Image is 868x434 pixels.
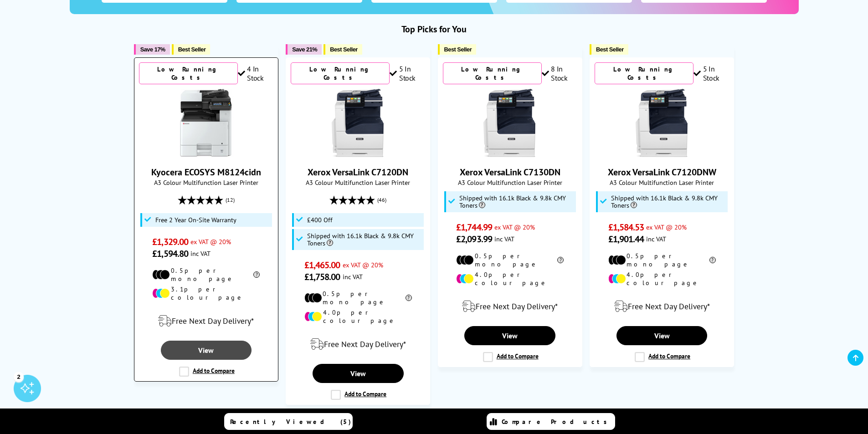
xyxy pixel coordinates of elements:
span: £2,093.99 [456,233,492,245]
span: inc VAT [190,249,211,258]
span: Shipped with 16.1k Black & 9.8k CMY Toners [307,232,421,247]
span: ex VAT @ 20% [343,260,383,269]
button: Best Seller [590,44,628,55]
li: 3.1p per colour page [152,285,260,301]
a: Xerox VersaLink C7130DN [460,166,560,178]
span: inc VAT [494,235,514,243]
div: modal_delivery [139,308,273,334]
img: Kyocera ECOSYS M8124cidn [172,89,240,157]
span: (12) [226,191,235,209]
span: Best Seller [444,46,472,53]
img: Xerox VersaLink C7120DNW [628,89,696,157]
label: Add to Compare [483,352,539,362]
img: Xerox VersaLink C7130DN [476,89,544,157]
span: £1,465.00 [304,259,340,271]
a: Xerox VersaLink C7120DNW [608,166,716,178]
a: View [464,326,555,345]
a: Compare Products [487,413,615,430]
li: 4.0p per colour page [304,308,412,325]
button: Save 17% [134,44,170,55]
div: modal_delivery [595,294,729,319]
button: Best Seller [324,44,362,55]
span: £1,594.80 [152,248,188,260]
a: View [616,326,708,345]
span: A3 Colour Multifunction Laser Printer [595,178,729,187]
span: Best Seller [596,46,624,53]
span: £1,901.44 [608,233,644,245]
a: Kyocera ECOSYS M8124cidn [151,166,261,178]
div: Low Running Costs [443,62,542,84]
span: Recently Viewed (5) [230,418,351,426]
div: modal_delivery [291,332,425,357]
span: Shipped with 16.1k Black & 9.8k CMY Toners [611,194,725,209]
div: Low Running Costs [139,62,238,84]
div: 5 In Stock [693,64,729,82]
div: Low Running Costs [595,62,693,84]
span: ex VAT @ 20% [190,237,231,246]
label: Add to Compare [635,352,690,362]
span: £400 Off [307,216,333,224]
li: 0.5p per mono page [608,252,716,268]
li: 0.5p per mono page [456,252,564,268]
li: 4.0p per colour page [456,271,564,287]
span: £1,584.53 [608,221,644,233]
span: £1,758.00 [304,271,340,283]
label: Add to Compare [331,390,386,400]
span: (46) [377,191,386,209]
button: Best Seller [438,44,477,55]
a: View [313,364,404,383]
span: Best Seller [178,46,206,53]
a: View [161,341,252,360]
a: Recently Viewed (5) [224,413,353,430]
span: Best Seller [330,46,358,53]
div: 4 In Stock [238,64,273,82]
span: Compare Products [502,418,612,426]
div: 5 In Stock [390,64,425,82]
span: Save 17% [140,46,165,53]
span: Save 21% [292,46,317,53]
span: ex VAT @ 20% [646,223,687,231]
a: Xerox VersaLink C7130DN [476,150,544,159]
button: Save 21% [286,44,322,55]
button: Best Seller [172,44,211,55]
a: Xerox VersaLink C7120DN [324,150,392,159]
a: Xerox VersaLink C7120DN [308,166,408,178]
span: inc VAT [343,272,363,281]
span: £1,329.00 [152,236,188,248]
span: £1,744.99 [456,221,492,233]
span: A3 Colour Multifunction Laser Printer [139,178,273,187]
div: Low Running Costs [291,62,390,84]
li: 0.5p per mono page [304,290,412,306]
div: 2 [14,372,24,382]
div: modal_delivery [443,294,577,319]
li: 0.5p per mono page [152,266,260,283]
span: inc VAT [646,235,666,243]
span: Free 2 Year On-Site Warranty [155,216,236,224]
div: 8 In Stock [542,64,577,82]
span: A3 Colour Multifunction Laser Printer [443,178,577,187]
li: 4.0p per colour page [608,271,716,287]
span: Shipped with 16.1k Black & 9.8k CMY Toners [459,194,574,209]
span: ex VAT @ 20% [494,223,535,231]
a: Kyocera ECOSYS M8124cidn [172,150,240,159]
img: Xerox VersaLink C7120DN [324,89,392,157]
a: Xerox VersaLink C7120DNW [628,150,696,159]
span: A3 Colour Multifunction Laser Printer [291,178,425,187]
label: Add to Compare [179,367,235,377]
